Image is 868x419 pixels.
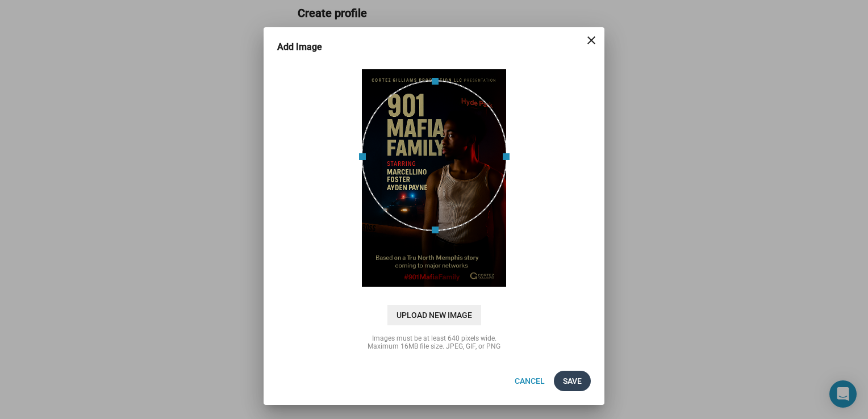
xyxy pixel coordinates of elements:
div: Images must be at least 640 pixels wide. Maximum 16MB file size. JPEG, GIF, or PNG [320,334,548,350]
button: Cancel [506,371,554,391]
mat-icon: close [585,33,598,47]
button: Save [554,371,591,391]
span: Cancel [515,371,545,391]
h3: Add Image [277,41,338,53]
span: Save [563,371,582,391]
span: Upload New Image [387,305,481,325]
img: 1nTMtYAAAAGSURBVAMAmndJZSlCdeAAAAAASUVORK5CYII= [361,69,507,287]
